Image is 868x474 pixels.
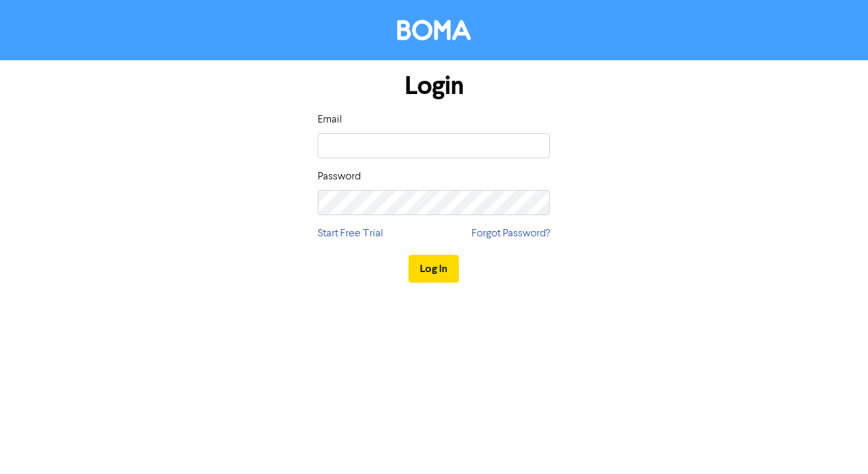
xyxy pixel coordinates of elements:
[397,20,471,40] img: BOMA Logo
[318,169,361,185] label: Password
[408,255,459,283] button: Log In
[471,226,550,242] a: Forgot Password?
[318,226,383,242] a: Start Free Trial
[318,71,550,101] h1: Login
[318,112,342,128] label: Email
